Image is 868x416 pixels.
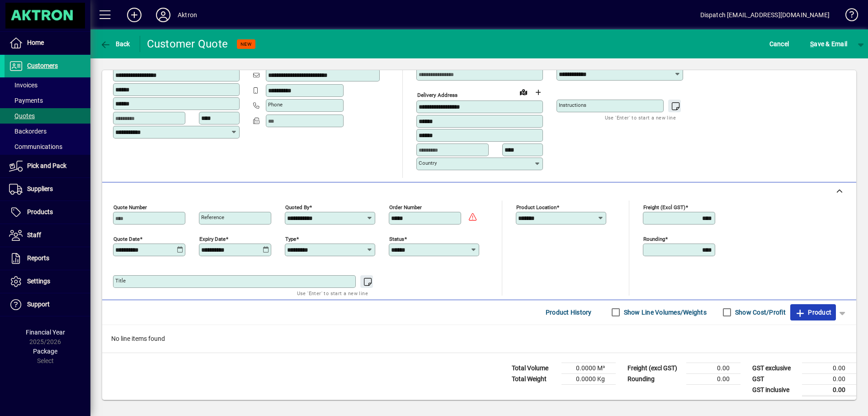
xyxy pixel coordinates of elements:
mat-label: Quoted by [285,204,309,210]
mat-label: Product location [516,204,557,210]
span: Staff [27,231,41,239]
mat-label: Country [419,160,437,166]
a: Quotes [5,108,90,124]
mat-label: Instructions [559,102,586,108]
a: Pick and Pack [5,155,90,177]
div: Dispatch [EMAIL_ADDRESS][DOMAIN_NAME] [700,8,830,22]
mat-hint: Use 'Enter' to start a new line [605,112,676,123]
a: Settings [5,270,90,293]
mat-label: Status [389,235,404,242]
a: Communications [5,139,90,154]
mat-label: Quote date [113,235,140,242]
span: Products [27,208,53,215]
span: Home [27,39,44,46]
td: 0.00 [802,373,856,384]
button: Product History [542,304,595,320]
mat-label: Quote number [113,204,147,210]
span: Communications [9,143,62,150]
mat-label: Order number [389,204,422,210]
mat-label: Title [115,277,126,284]
td: Freight (excl GST) [623,363,686,373]
span: Backorders [9,128,47,135]
td: Total Volume [507,363,561,373]
td: 0.00 [686,363,741,373]
button: Choose address [531,85,545,100]
span: Cancel [769,37,789,51]
a: Backorders [5,124,90,139]
mat-hint: Use 'Enter' to start a new line [297,288,368,298]
span: S [810,40,814,48]
td: 0.0000 M³ [561,363,616,373]
span: Payments [9,97,43,104]
td: GST inclusive [748,384,802,396]
td: Rounding [623,373,686,384]
label: Show Cost/Profit [733,308,786,317]
span: Back [100,40,130,48]
span: Settings [27,277,50,285]
span: ave & Email [810,37,847,51]
span: Invoices [9,81,38,89]
td: 0.00 [686,373,741,384]
button: Product [790,304,836,320]
td: Total Weight [507,373,561,384]
td: GST [748,373,802,384]
label: Show Line Volumes/Weights [622,308,707,317]
span: Product History [546,305,592,320]
span: Support [27,301,50,308]
div: Aktron [178,8,197,22]
a: Home [5,32,90,54]
a: Invoices [5,77,90,93]
span: Pick and Pack [27,162,66,169]
app-page-header-button: Back [90,36,140,52]
mat-label: Type [285,235,296,242]
a: Knowledge Base [839,2,857,31]
mat-label: Freight (excl GST) [643,204,685,210]
a: Payments [5,93,90,108]
button: Add [120,7,149,23]
button: Profile [149,7,178,23]
button: Back [98,36,132,52]
a: View on map [516,85,531,99]
mat-label: Expiry date [199,235,226,242]
td: 0.0000 Kg [561,373,616,384]
a: Products [5,201,90,224]
td: 0.00 [802,384,856,396]
a: Staff [5,224,90,247]
a: Support [5,293,90,316]
button: Save & Email [806,36,852,52]
span: Quotes [9,112,35,120]
mat-label: Phone [268,101,283,108]
a: Reports [5,247,90,270]
button: Cancel [767,36,792,52]
a: Suppliers [5,178,90,201]
span: Financial Year [26,329,65,336]
span: NEW [241,41,252,47]
span: Product [795,305,831,320]
mat-label: Reference [201,214,224,220]
div: No line items found [102,325,856,353]
mat-label: Rounding [643,235,665,242]
span: Customers [27,62,58,69]
span: Suppliers [27,185,53,192]
span: Reports [27,254,49,262]
div: Customer Quote [147,37,228,51]
td: 0.00 [802,363,856,373]
td: GST exclusive [748,363,802,373]
span: Package [33,348,57,355]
